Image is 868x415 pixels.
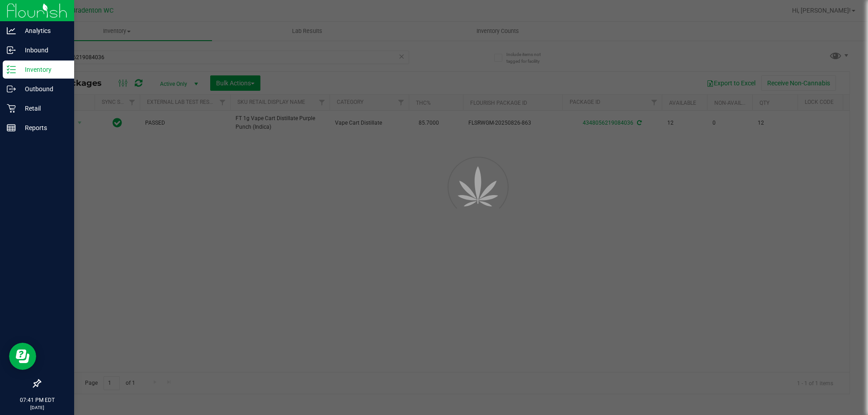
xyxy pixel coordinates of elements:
iframe: Resource center [9,343,36,370]
p: Inbound [16,45,70,56]
p: 07:41 PM EDT [4,396,70,404]
p: Analytics [16,25,70,36]
inline-svg: Analytics [7,26,16,35]
p: [DATE] [4,404,70,411]
inline-svg: Outbound [7,84,16,93]
inline-svg: Retail [7,104,16,113]
p: Reports [16,122,70,133]
p: Retail [16,103,70,114]
inline-svg: Reports [7,123,16,132]
p: Inventory [16,64,70,75]
p: Outbound [16,84,70,94]
inline-svg: Inbound [7,46,16,55]
inline-svg: Inventory [7,65,16,74]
